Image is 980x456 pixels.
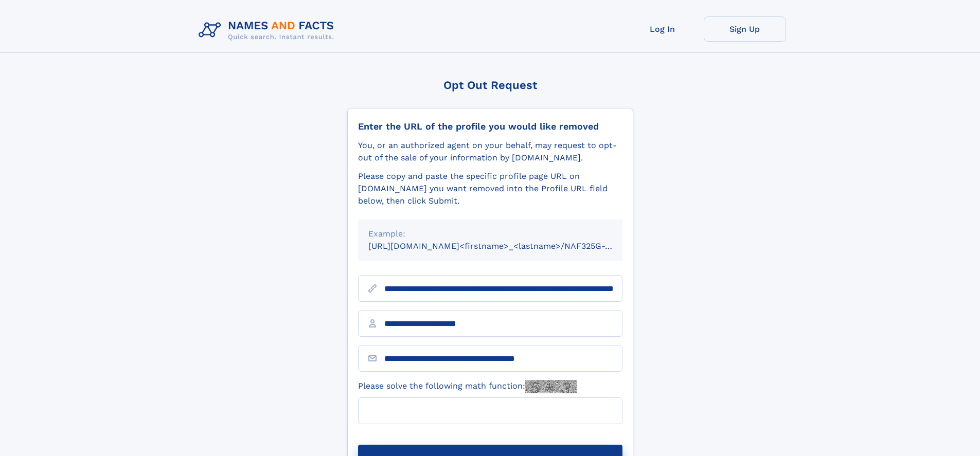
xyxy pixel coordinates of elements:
small: [URL][DOMAIN_NAME]<firstname>_<lastname>/NAF325G-xxxxxxxx [368,241,642,251]
div: You, or an authorized agent on your behalf, may request to opt-out of the sale of your informatio... [358,139,622,164]
a: Log In [621,16,704,42]
div: Enter the URL of the profile you would like removed [358,121,622,132]
img: Logo Names and Facts [194,16,343,44]
a: Sign Up [704,16,786,42]
div: Please copy and paste the specific profile page URL on [DOMAIN_NAME] you want removed into the Pr... [358,170,622,207]
label: Please solve the following math function: [358,380,577,393]
div: Opt Out Request [347,79,633,92]
div: Example: [368,228,612,240]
